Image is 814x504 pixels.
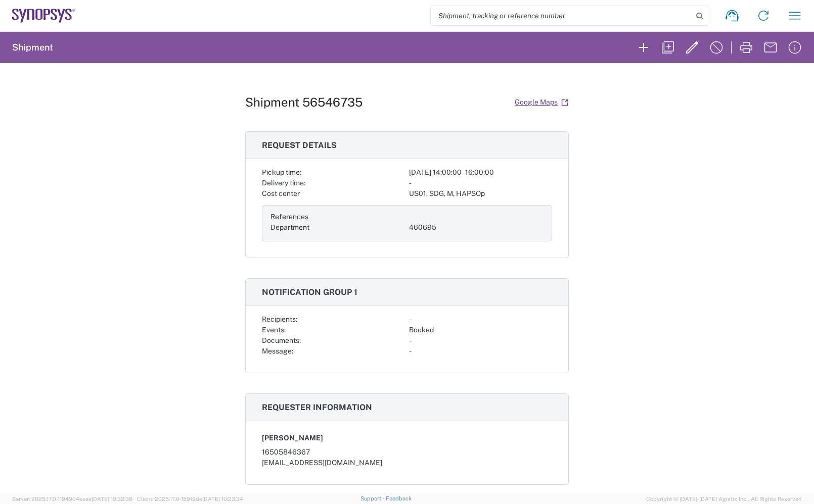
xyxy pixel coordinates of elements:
[270,222,405,233] div: Department
[514,93,569,111] a: Google Maps
[360,495,386,501] a: Support
[262,326,286,334] span: Events:
[409,326,434,334] span: Booked
[12,41,53,54] h2: Shipment
[137,496,243,502] span: Client: 2025.17.0-159f9de
[262,336,301,344] span: Documents:
[262,315,297,323] span: Recipients:
[262,168,301,176] span: Pickup time:
[245,95,363,110] h1: Shipment 56546735
[409,314,552,325] div: -
[386,495,412,501] a: Feedback
[262,347,293,355] span: Message:
[409,167,552,178] div: [DATE] 14:00:00 - 16:00:00
[262,433,323,443] span: [PERSON_NAME]
[270,213,308,221] span: References
[409,222,544,233] div: 460695
[646,494,802,503] span: Copyright © [DATE]-[DATE] Agistix Inc., All Rights Reserved
[431,6,693,25] input: Shipment, tracking or reference number
[92,496,132,502] span: [DATE] 10:32:38
[409,188,552,199] div: US01, SDG, M, HAPSOp
[409,346,552,357] div: -
[262,189,300,197] span: Cost center
[409,335,552,346] div: -
[12,496,132,502] span: Server: 2025.17.0-1194904eeae
[262,447,552,458] div: 16505846367
[262,140,337,150] span: Request details
[262,402,372,412] span: Requester information
[262,179,305,187] span: Delivery time:
[409,178,552,188] div: -
[262,287,357,297] span: Notification group 1
[202,496,243,502] span: [DATE] 10:23:34
[262,458,552,468] div: [EMAIL_ADDRESS][DOMAIN_NAME]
